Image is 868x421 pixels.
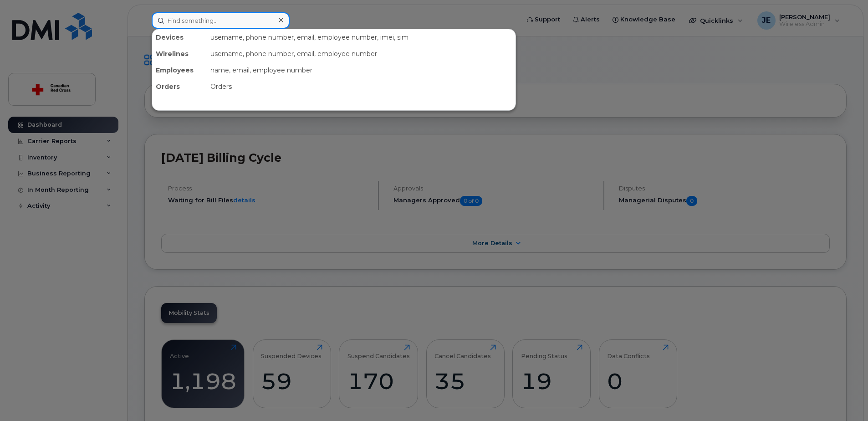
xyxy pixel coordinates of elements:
[152,78,207,95] div: Orders
[152,46,207,62] div: Wirelines
[207,62,516,78] div: name, email, employee number
[207,46,516,62] div: username, phone number, email, employee number
[152,62,207,78] div: Employees
[207,29,516,46] div: username, phone number, email, employee number, imei, sim
[207,78,516,95] div: Orders
[152,29,207,46] div: Devices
